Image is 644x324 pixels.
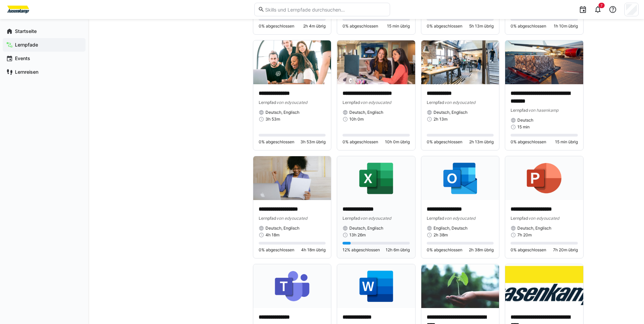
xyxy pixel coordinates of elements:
[386,247,410,253] span: 12h 6m übrig
[505,156,583,200] img: image
[265,110,299,115] span: Deutsch, Englisch
[427,216,444,221] span: Lernpfad
[469,139,494,145] span: 2h 13m übrig
[259,247,294,253] span: 0% abgeschlossen
[360,216,391,221] span: von edyoucated
[301,247,326,253] span: 4h 18m übrig
[427,100,444,105] span: Lernpfad
[511,139,546,145] span: 0% abgeschlossen
[421,264,499,308] img: image
[349,226,383,231] span: Deutsch, Englisch
[505,264,583,308] img: image
[343,216,360,221] span: Lernpfad
[265,226,299,231] span: Deutsch, Englisch
[360,100,391,105] span: von edyoucated
[265,232,279,238] span: 4h 18m
[517,226,551,231] span: Deutsch, Englisch
[343,247,380,253] span: 12% abgeschlossen
[511,216,528,221] span: Lernpfad
[253,156,331,200] img: image
[253,264,331,308] img: image
[553,247,578,253] span: 7h 20m übrig
[343,139,378,145] span: 0% abgeschlossen
[511,247,546,253] span: 0% abgeschlossen
[555,139,578,145] span: 15 min übrig
[385,139,410,145] span: 10h 0m übrig
[434,116,447,122] span: 2h 13m
[444,216,475,221] span: von edyoucated
[276,216,307,221] span: von edyoucated
[434,110,467,115] span: Deutsch, Englisch
[264,6,386,13] input: Skills und Lernpfade durchsuchen…
[337,156,415,200] img: image
[427,23,462,29] span: 0% abgeschlossen
[259,100,276,105] span: Lernpfad
[528,108,558,113] span: von hasenkamp
[276,100,307,105] span: von edyoucated
[469,247,494,253] span: 2h 38m übrig
[517,118,533,123] span: Deutsch
[349,116,364,122] span: 10h 0m
[300,139,326,145] span: 3h 53m übrig
[511,108,528,113] span: Lernpfad
[528,216,559,221] span: von edyoucated
[469,23,494,29] span: 5h 13m übrig
[421,156,499,200] img: image
[349,232,366,238] span: 13h 26m
[511,23,546,29] span: 0% abgeschlossen
[505,40,583,84] img: image
[337,264,415,308] img: image
[554,23,578,29] span: 1h 10m übrig
[427,139,462,145] span: 0% abgeschlossen
[349,110,383,115] span: Deutsch, Englisch
[517,232,532,238] span: 7h 20m
[427,247,462,253] span: 0% abgeschlossen
[253,40,331,84] img: image
[421,40,499,84] img: image
[444,100,475,105] span: von edyoucated
[259,139,294,145] span: 0% abgeschlossen
[259,216,276,221] span: Lernpfad
[434,232,448,238] span: 2h 38m
[343,100,360,105] span: Lernpfad
[434,226,467,231] span: Englisch, Deutsch
[265,116,280,122] span: 3h 53m
[337,40,415,84] img: image
[303,23,326,29] span: 2h 4m übrig
[517,124,530,130] span: 15 min
[343,23,378,29] span: 0% abgeschlossen
[601,3,603,7] span: 7
[259,23,294,29] span: 0% abgeschlossen
[387,23,410,29] span: 15 min übrig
